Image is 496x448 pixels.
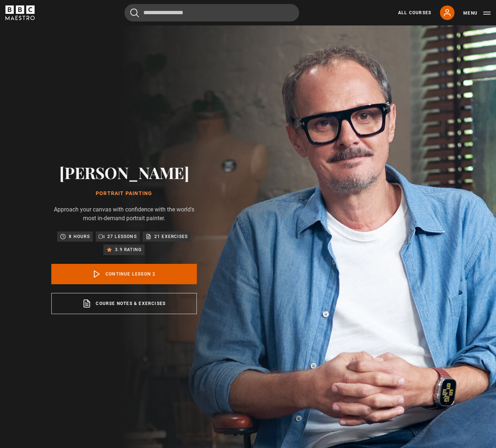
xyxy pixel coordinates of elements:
[463,9,491,17] button: Toggle navigation
[124,4,299,21] input: Search
[51,163,197,182] h2: [PERSON_NAME]
[51,293,197,314] a: Course notes & exercises
[130,8,139,17] button: Submit the search query
[5,5,35,20] svg: BBC Maestro
[154,233,188,240] p: 21 exercises
[51,264,197,284] a: Continue lesson 2
[51,205,197,223] p: Approach your canvas with confidence with the world's most in-demand portrait painter.
[69,233,90,240] p: 8 hours
[107,233,137,240] p: 27 lessons
[115,246,142,253] p: 3.9 rating
[51,191,197,197] h1: Portrait Painting
[398,9,431,16] a: All Courses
